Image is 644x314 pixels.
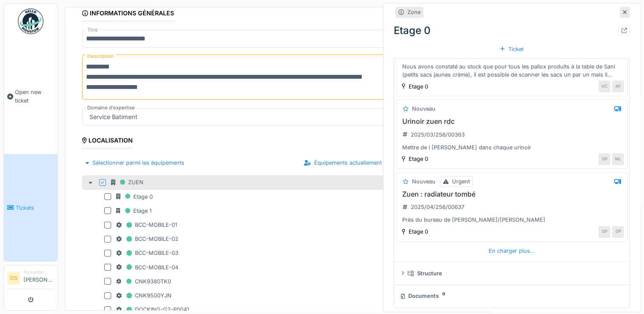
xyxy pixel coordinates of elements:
[400,143,624,151] div: Mettre de l [PERSON_NAME] dans chaque urinoir
[18,9,43,34] img: Badge_color-CXgf-gQk.svg
[116,248,178,258] div: BCC-MOBILE-03
[398,288,626,304] summary: Documents0
[452,177,470,186] div: Urgent
[612,226,624,238] div: GP
[407,8,421,16] div: Zone
[116,262,178,273] div: BCC-MOBILE-04
[412,105,435,113] div: Nouveau
[86,51,115,62] label: Description
[301,157,405,168] div: Équipements actuellement utilisés
[598,80,610,92] div: VC
[612,153,624,165] div: ML
[4,154,57,261] a: Tickets
[7,272,20,285] li: OS
[400,190,624,198] h3: Zuen : radiateur tombé
[116,191,153,202] div: Etage 0
[598,226,610,238] div: GP
[411,203,464,211] div: 2025/04/256/00637
[86,112,141,122] div: Service Batiment
[497,43,527,55] div: Ticket
[116,290,172,301] div: CNK9500YJN
[409,83,428,91] div: Etage 0
[23,269,54,275] div: Requester
[612,80,624,92] div: AF
[485,245,538,257] div: En charger plus…
[82,7,174,21] div: Informations générales
[409,155,428,163] div: Etage 0
[111,177,143,188] div: ZUEN
[408,269,619,277] div: Structure
[116,220,177,230] div: BCC-MOBILE-01
[394,23,630,38] div: Etage 0
[411,131,465,139] div: 2025/03/256/00363
[398,265,626,281] summary: Structure
[116,234,178,244] div: BCC-MOBILE-02
[598,153,610,165] div: GP
[86,26,100,34] label: Titre
[86,104,137,111] label: Domaine d'expertise
[400,216,624,224] div: Près du bureau de [PERSON_NAME]/[PERSON_NAME]
[82,157,188,168] div: Sélectionner parmi les équipements
[400,117,624,126] h3: Urinoir zuen rdc
[409,228,428,236] div: Etage 0
[116,206,152,216] div: Etage 1
[82,134,133,148] div: Localisation
[116,276,171,287] div: CNK9380TK0
[15,88,54,104] span: Open new ticket
[16,204,54,212] span: Tickets
[401,292,619,300] div: Documents
[7,269,54,289] a: OS Requester[PERSON_NAME]
[400,63,624,79] div: Nous avons constaté au stock que pour tous les pallox produits à la table de Sani (petits sacs ja...
[412,177,435,186] div: Nouveau
[4,39,57,154] a: Open new ticket
[23,269,54,287] li: [PERSON_NAME]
